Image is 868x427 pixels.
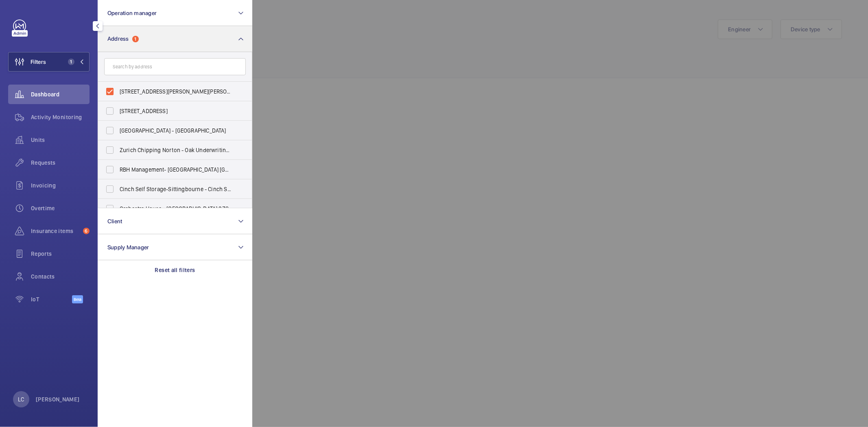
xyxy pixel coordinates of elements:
span: Requests [31,159,90,167]
span: Insurance items [31,227,80,235]
span: Invoicing [31,181,90,190]
span: Overtime [31,204,90,212]
span: Beta [72,295,83,303]
span: Reports [31,250,90,258]
span: Activity Monitoring [31,113,90,121]
span: 1 [68,59,74,65]
p: LC [18,395,24,403]
span: Units [31,136,90,144]
span: IoT [31,295,72,303]
span: Contacts [31,272,90,281]
button: Filters1 [8,52,90,72]
span: Dashboard [31,90,90,98]
span: 6 [83,228,90,234]
span: Filters [31,58,46,66]
p: [PERSON_NAME] [36,395,80,403]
